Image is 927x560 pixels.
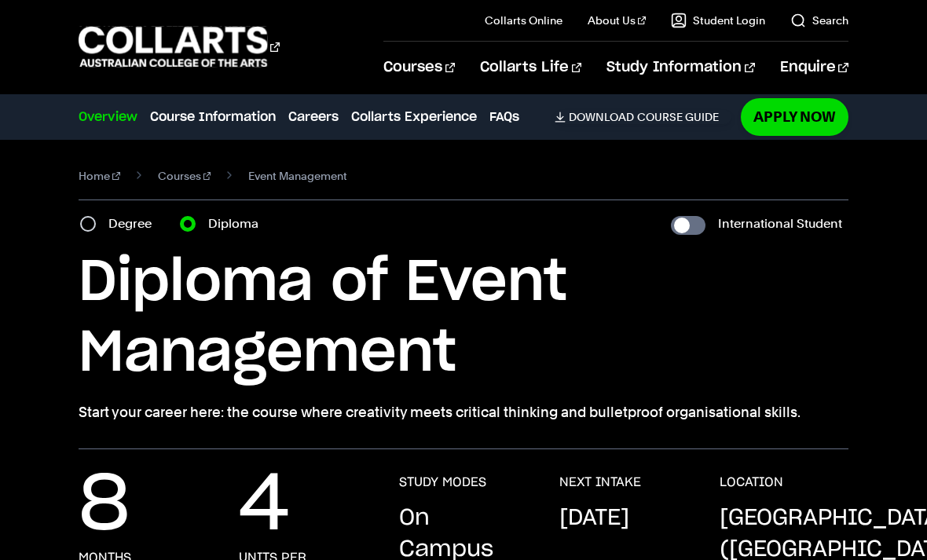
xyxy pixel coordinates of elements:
a: Collarts Experience [351,108,477,126]
a: FAQs [489,108,519,126]
a: Student Login [671,13,765,28]
div: Go to homepage [79,24,280,69]
p: [DATE] [559,503,629,534]
p: 8 [79,474,130,537]
span: Download [569,110,634,124]
a: Search [790,13,848,28]
label: Diploma [208,213,268,235]
a: Courses [383,42,455,93]
a: Apply Now [741,98,848,135]
label: International Student [718,213,842,235]
a: Careers [288,108,339,126]
p: 4 [239,474,290,537]
a: DownloadCourse Guide [555,110,731,124]
a: Overview [79,108,137,126]
a: Enquire [780,42,848,93]
a: Collarts Online [485,13,562,28]
a: About Us [588,13,646,28]
a: Home [79,165,120,187]
a: Course Information [150,108,276,126]
h1: Diploma of Event Management [79,247,848,389]
a: Collarts Life [480,42,581,93]
a: Study Information [606,42,754,93]
p: Start your career here: the course where creativity meets critical thinking and bulletproof organ... [79,401,848,423]
span: Event Management [248,165,347,187]
h3: STUDY MODES [399,474,486,490]
a: Courses [158,165,211,187]
h3: LOCATION [720,474,783,490]
label: Degree [108,213,161,235]
h3: NEXT INTAKE [559,474,641,490]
